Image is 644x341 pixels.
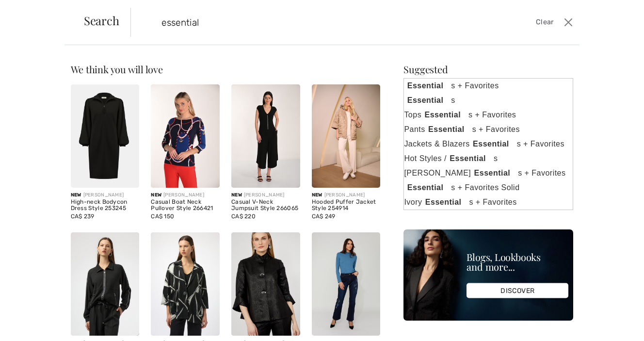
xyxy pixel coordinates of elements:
[425,124,472,135] strong: Essential
[404,137,573,151] a: Jackets & BlazersEssentials + Favorites
[312,192,322,198] span: New
[231,192,300,199] div: [PERSON_NAME]
[312,232,381,336] img: Embroidered Mid-Rise Jeans Style 75404. As sample
[231,192,242,198] span: New
[404,182,451,193] strong: Essential
[71,192,140,199] div: [PERSON_NAME]
[151,192,161,198] span: New
[404,151,573,166] a: Hot Styles /Essentials
[231,213,256,220] span: CA$ 220
[447,153,494,164] strong: Essential
[470,138,517,149] strong: Essential
[151,213,174,220] span: CA$ 150
[231,84,300,188] img: Casual V-Neck Jumpsuit Style 266065. Black
[312,199,381,212] div: Hooded Puffer Jacket Style 254914
[312,213,336,220] span: CA$ 249
[84,15,119,26] span: Search
[71,63,163,76] span: We think you will love
[562,15,576,30] button: Close
[71,192,81,198] span: New
[71,213,95,220] span: CA$ 239
[422,196,469,208] strong: Essential
[151,192,220,199] div: [PERSON_NAME]
[151,232,220,336] img: Abstract Blazer with Pockets Style 254039. Black/Off White
[404,122,573,137] a: PantsEssentials + Favorites
[404,180,573,195] a: Essentials + Favorites Solid
[467,283,568,298] div: DISCOVER
[404,79,573,93] a: Essentials + Favorites
[404,95,451,106] strong: Essential
[404,80,451,91] strong: Essential
[312,84,381,188] img: Hooded Puffer Jacket Style 254914. Gold
[404,195,573,210] a: IvoryEssentials + Favorites
[471,167,518,179] strong: Essential
[22,7,42,16] span: Help
[404,166,573,180] a: [PERSON_NAME]Essentials + Favorites
[151,199,220,212] div: Casual Boat Neck Pullover Style 266421
[231,199,300,212] div: Casual V-Neck Jumpsuit Style 266065
[421,109,468,120] strong: Essential
[403,65,573,74] div: Suggested
[467,252,568,272] div: Blogs, Lookbooks and more...
[536,17,554,28] span: Clear
[312,192,381,199] div: [PERSON_NAME]
[154,8,459,37] input: TYPE TO SEARCH
[404,108,573,122] a: TopsEssentials + Favorites
[403,229,573,321] img: Blogs, Lookbooks and more...
[231,232,300,336] img: Snake Print Flare Sleeve jacket Style 253237. Black
[151,84,220,188] img: Casual Boat Neck Pullover Style 266421. Midnight/red
[71,84,140,188] img: High-neck Bodycon Dress Style 253245. Black
[404,93,573,108] a: Essentials
[71,199,140,212] div: High-neck Bodycon Dress Style 253245
[71,232,140,336] img: Casual Zipper Collared Top Style 254959. Black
